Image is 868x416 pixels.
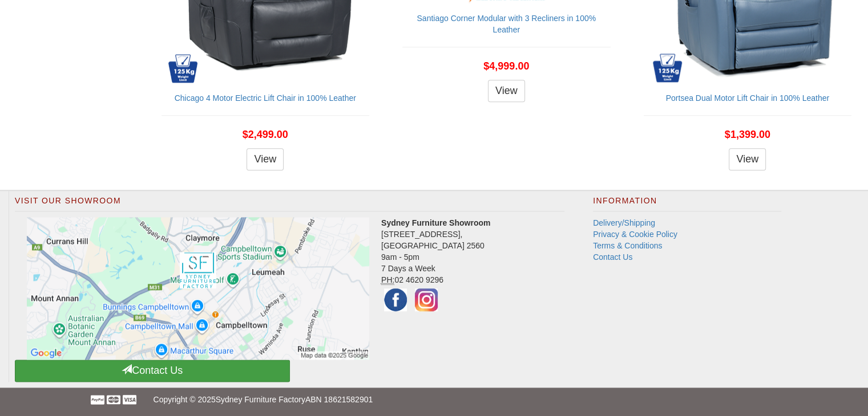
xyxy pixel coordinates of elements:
a: View [488,80,525,103]
abbr: Phone [381,275,394,285]
a: Terms & Conditions [593,241,662,250]
a: View [247,148,284,171]
a: Privacy & Cookie Policy [593,230,677,239]
a: Santiago Corner Modular with 3 Recliners in 100% Leather [417,14,596,34]
a: Portsea Dual Motor Lift Chair in 100% Leather [666,93,829,103]
a: Click to activate map [23,217,373,360]
span: $4,999.00 [483,60,529,72]
span: $1,399.00 [725,129,770,140]
a: Contact Us [15,360,290,382]
strong: Sydney Furniture Showroom [381,218,490,227]
img: Instagram [412,286,441,314]
a: Chicago 4 Motor Electric Lift Chair in 100% Leather [175,93,356,103]
a: View [729,148,766,171]
span: $2,499.00 [243,129,288,140]
h2: Visit Our Showroom [15,197,564,211]
img: Facebook [381,286,410,314]
a: Delivery/Shipping [593,218,655,227]
p: Copyright © 2025 ABN 18621582901 [154,388,715,411]
a: Contact Us [593,252,632,262]
h2: Information [593,197,781,211]
a: Sydney Furniture Factory [216,395,305,404]
img: Click to activate map [27,217,369,360]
